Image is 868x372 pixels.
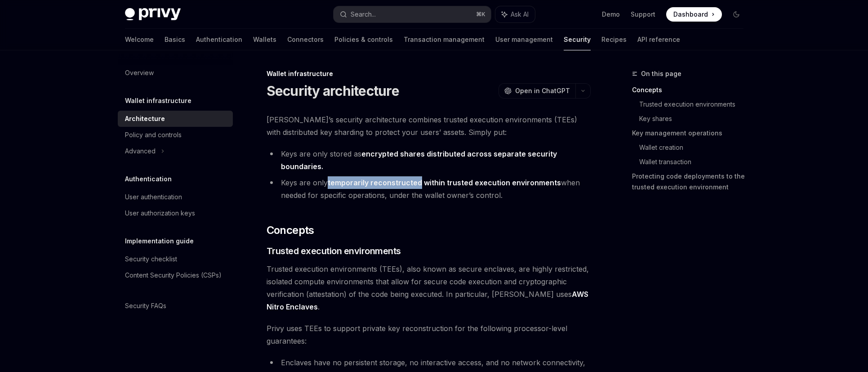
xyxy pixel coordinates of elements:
a: Welcome [125,29,154,50]
span: Ask AI [511,10,529,19]
div: User authorization keys [125,208,195,219]
a: Policies & controls [334,29,393,50]
h5: Authentication [125,174,172,184]
a: Trusted execution environments [639,97,751,112]
li: Keys are only when needed for specific operations, under the wallet owner’s control. [267,176,591,202]
span: ⌘ K [476,11,485,18]
div: Content Security Policies (CSPs) [125,270,222,281]
h1: Security architecture [267,83,399,99]
button: Open in ChatGPT [499,83,575,99]
span: Trusted execution environments [267,245,401,257]
h5: Wallet infrastructure [125,95,191,106]
div: Advanced [125,146,156,157]
button: Toggle dark mode [729,7,743,22]
div: Architecture [125,113,165,124]
button: Ask AI [495,6,535,22]
a: User authorization keys [118,205,233,221]
span: [PERSON_NAME]’s security architecture combines trusted execution environments (TEEs) with distrib... [267,113,591,139]
div: User authentication [125,192,182,202]
a: Concepts [632,83,751,97]
a: Support [631,10,655,19]
a: Policy and controls [118,127,233,143]
span: Concepts [267,223,314,238]
a: Key shares [639,112,751,126]
a: Authentication [196,29,242,50]
a: Security FAQs [118,298,233,314]
a: User management [495,29,553,50]
span: Open in ChatGPT [515,86,570,95]
a: Overview [118,65,233,81]
button: Search...⌘K [334,6,491,22]
span: Privy uses TEEs to support private key reconstruction for the following processor-level guarantees: [267,322,591,347]
a: Architecture [118,111,233,127]
span: On this page [641,68,681,79]
a: Transaction management [404,29,485,50]
strong: encrypted shares distributed across separate security boundaries. [281,149,557,171]
img: dark logo [125,8,181,21]
div: Wallet infrastructure [267,69,591,78]
a: Basics [165,29,185,50]
div: Overview [125,67,154,78]
h5: Implementation guide [125,236,194,247]
a: Security [564,29,591,50]
div: Security FAQs [125,300,166,311]
a: Content Security Policies (CSPs) [118,267,233,283]
a: Connectors [287,29,324,50]
a: Security checklist [118,251,233,267]
div: Security checklist [125,254,177,264]
a: Recipes [601,29,627,50]
span: Dashboard [673,10,708,19]
li: Keys are only stored as [267,148,591,173]
a: Wallet transaction [639,155,751,169]
a: Demo [602,10,620,19]
div: Search... [351,9,376,20]
span: Trusted execution environments (TEEs), also known as secure enclaves, are highly restricted, isol... [267,263,591,313]
a: Protecting code deployments to the trusted execution environment [632,169,751,194]
a: API reference [637,29,680,50]
a: Wallet creation [639,140,751,155]
strong: temporarily reconstructed within trusted execution environments [328,178,561,187]
a: Dashboard [666,7,722,22]
a: Wallets [253,29,276,50]
div: Policy and controls [125,130,182,140]
a: Key management operations [632,126,751,140]
a: User authentication [118,189,233,205]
